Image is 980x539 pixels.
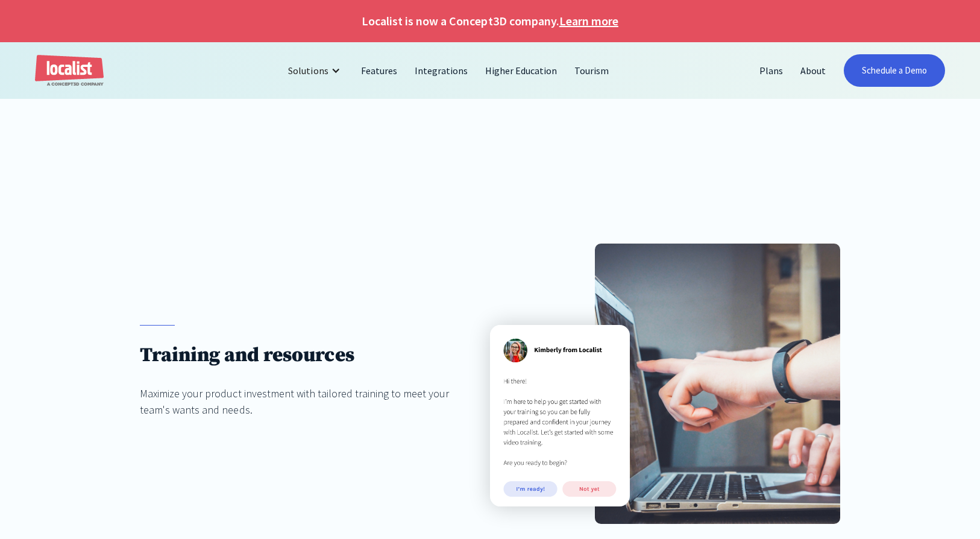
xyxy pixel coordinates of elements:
[566,56,618,85] a: Tourism
[792,56,835,85] a: About
[353,56,406,85] a: Features
[844,54,945,87] a: Schedule a Demo
[140,385,455,418] div: Maximize your product investment with tailored training to meet your team's wants and needs.
[406,56,477,85] a: Integrations
[279,56,352,85] div: Solutions
[288,63,328,78] div: Solutions
[477,56,566,85] a: Higher Education
[751,56,792,85] a: Plans
[35,55,104,87] a: home
[140,343,455,368] h1: Training and resources
[559,12,618,30] a: Learn more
